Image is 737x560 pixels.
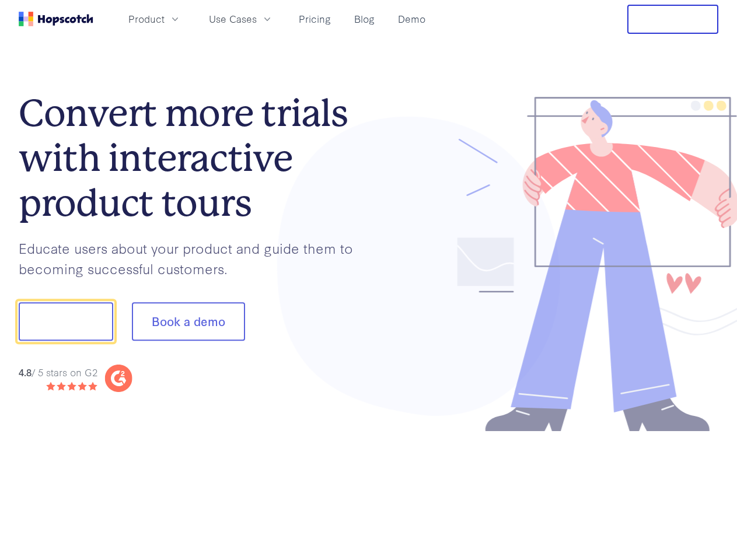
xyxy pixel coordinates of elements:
[19,91,369,225] h1: Convert more trials with interactive product tours
[132,303,245,341] button: Book a demo
[128,12,165,26] span: Product
[209,12,257,26] span: Use Cases
[627,5,718,34] button: Free Trial
[350,9,379,29] a: Blog
[19,365,97,380] div: / 5 stars on G2
[19,303,113,341] button: Show me!
[19,238,369,278] p: Educate users about your product and guide them to becoming successful customers.
[393,9,430,29] a: Demo
[294,9,336,29] a: Pricing
[121,9,188,29] button: Product
[19,365,32,379] strong: 4.8
[202,9,280,29] button: Use Cases
[19,12,93,26] a: Home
